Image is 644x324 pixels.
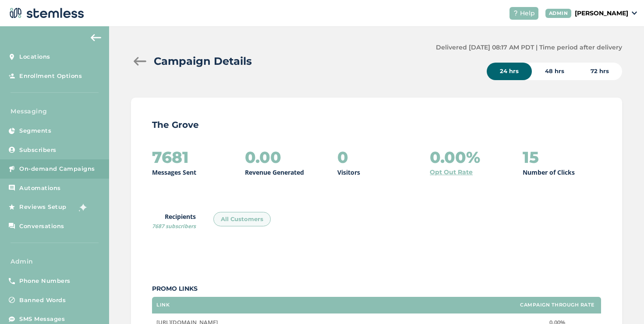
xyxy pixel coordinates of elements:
div: ADMIN [545,9,572,18]
h2: 0.00% [430,148,480,166]
h2: Campaign Details [154,53,252,69]
span: On-demand Campaigns [19,165,95,173]
img: icon_down-arrow-small-66adaf34.svg [632,11,637,15]
span: SMS Messages [19,315,65,324]
span: Locations [19,53,50,61]
span: Automations [19,184,61,193]
label: Promo Links [152,284,601,293]
span: Reviews Setup [19,203,67,211]
div: 24 hrs [487,63,532,80]
h2: 7681 [152,148,189,166]
a: Opt Out Rate [430,168,473,177]
span: Segments [19,127,51,135]
img: icon-arrow-back-accent-c549486e.svg [91,34,101,41]
p: Revenue Generated [245,168,304,177]
span: Conversations [19,222,64,231]
iframe: Chat Widget [600,282,644,324]
div: All Customers [213,212,271,227]
img: icon-help-white-03924b79.svg [513,11,518,16]
h2: 0.00 [245,148,281,166]
span: Help [520,9,535,18]
label: Link [156,302,170,308]
span: Phone Numbers [19,277,71,285]
h2: 15 [523,148,539,166]
div: 48 hrs [532,63,577,80]
img: glitter-stars-b7820f95.gif [73,198,91,216]
img: logo-dark-0685b13c.svg [7,4,84,22]
label: Campaign Through Rate [520,302,594,308]
p: Messages Sent [152,168,196,177]
label: Delivered [DATE] 08:17 AM PDT | Time period after delivery [436,43,622,52]
label: Recipients [152,212,196,230]
p: Number of Clicks [523,168,575,177]
span: Enrollment Options [19,72,82,81]
span: 7687 subscribers [152,222,196,230]
p: [PERSON_NAME] [575,9,628,18]
span: Subscribers [19,146,57,155]
p: Visitors [337,168,360,177]
div: 72 hrs [577,63,622,80]
p: The Grove [152,119,601,131]
h2: 0 [337,148,348,166]
span: Banned Words [19,296,66,305]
